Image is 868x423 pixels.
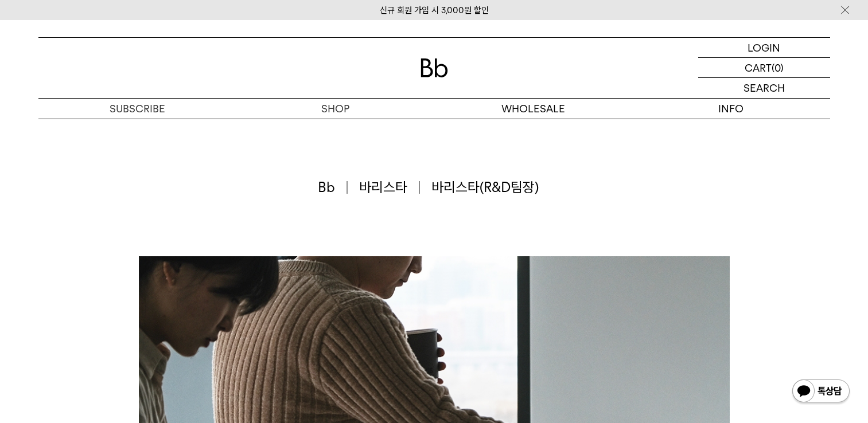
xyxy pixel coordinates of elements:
[236,99,434,119] a: SHOP
[698,58,830,78] a: CART (0)
[421,58,448,77] img: 로고
[318,178,348,197] span: Bb
[359,178,420,197] span: 바리스타
[748,38,780,57] p: LOGIN
[431,178,539,197] span: 바리스타(R&D팀장)
[380,5,489,15] a: 신규 회원 가입 시 3,000원 할인
[791,378,851,406] img: 카카오톡 채널 1:1 채팅 버튼
[745,58,772,77] p: CART
[744,78,785,98] p: SEARCH
[38,99,236,119] a: SUBSCRIBE
[632,99,830,119] p: INFO
[698,38,830,58] a: LOGIN
[434,99,632,119] p: WHOLESALE
[772,58,784,77] p: (0)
